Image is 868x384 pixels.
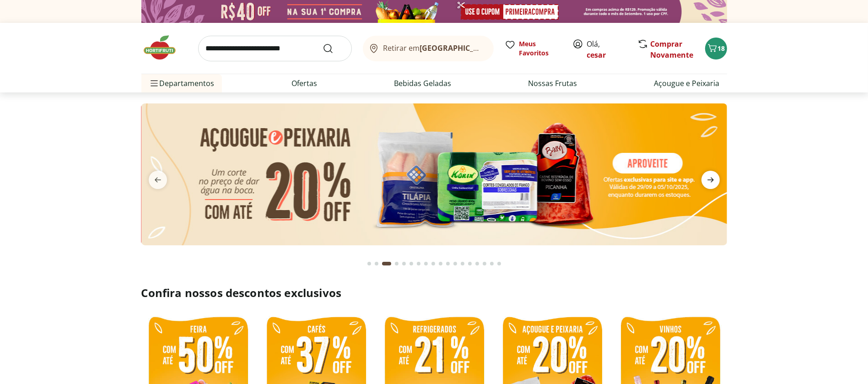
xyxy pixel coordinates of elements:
button: next [694,171,727,189]
button: Submit Search [323,43,345,54]
span: Meus Favoritos [519,39,561,58]
button: Go to page 10 from fs-carousel [437,253,444,275]
button: Current page from fs-carousel [380,253,393,275]
button: Go to page 4 from fs-carousel [393,253,400,275]
button: Go to page 2 from fs-carousel [373,253,380,275]
button: Go to page 17 from fs-carousel [488,253,496,275]
button: Go to page 1 from fs-carousel [366,253,373,275]
button: Go to page 16 from fs-carousel [481,253,488,275]
button: Go to page 15 from fs-carousel [474,253,481,275]
button: Go to page 12 from fs-carousel [452,253,459,275]
button: Go to page 14 from fs-carousel [466,253,474,275]
span: Departamentos [149,72,215,94]
button: Go to page 6 from fs-carousel [408,253,415,275]
button: Menu [149,72,160,94]
a: cesar [587,50,606,60]
button: Go to page 9 from fs-carousel [430,253,437,275]
button: Go to page 7 from fs-carousel [415,253,422,275]
img: Hortifruti [141,34,187,61]
button: Go to page 5 from fs-carousel [400,253,408,275]
span: Olá, [587,38,628,60]
button: Go to page 11 from fs-carousel [444,253,452,275]
a: Bebidas Geladas [394,78,451,89]
a: Meus Favoritos [505,39,561,58]
input: search [198,36,352,61]
button: Go to page 8 from fs-carousel [422,253,430,275]
img: açougue [141,103,727,245]
a: Açougue e Peixaria [654,78,720,89]
h2: Confira nossos descontos exclusivos [141,286,727,300]
button: Go to page 13 from fs-carousel [459,253,466,275]
span: 18 [718,44,725,53]
button: Go to page 18 from fs-carousel [496,253,503,275]
a: Nossas Frutas [528,78,577,89]
b: [GEOGRAPHIC_DATA]/[GEOGRAPHIC_DATA] [420,43,574,53]
a: Ofertas [291,78,317,89]
a: Comprar Novamente [651,39,694,60]
button: Retirar em[GEOGRAPHIC_DATA]/[GEOGRAPHIC_DATA] [363,36,494,61]
button: Carrinho [705,38,727,59]
button: previous [141,171,174,189]
span: Retirar em [383,44,484,52]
